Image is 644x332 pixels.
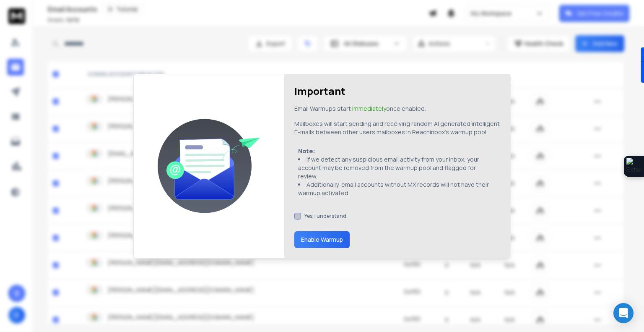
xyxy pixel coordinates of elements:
img: Extension Icon [626,158,641,175]
p: Note: [298,147,496,155]
span: Immediately [352,105,386,112]
li: Additionally, email accounts without MX records will not have their warmup activated. [298,180,496,197]
div: Open Intercom Messenger [613,303,634,323]
button: Enable Warmup [294,231,350,248]
label: Yes, I understand [304,213,346,220]
p: Email Warmups start once enabled. [294,105,426,113]
li: If we detect any suspicious email activity from your inbox, your account may be removed from the ... [298,155,496,180]
p: Mailboxes will start sending and receiving random AI generated intelligent E-mails between other ... [294,120,500,136]
h1: Important [294,84,345,98]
